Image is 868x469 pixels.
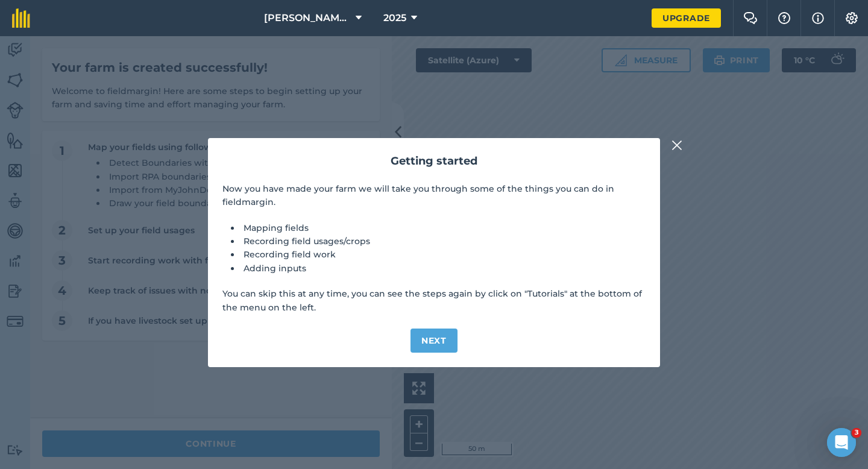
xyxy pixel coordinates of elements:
[12,8,30,28] img: fieldmargin Logo
[241,221,646,234] li: Mapping fields
[241,234,646,248] li: Recording field usages/crops
[827,428,856,457] iframe: Intercom live chat
[383,11,406,25] span: 2025
[410,329,458,353] button: Next
[812,11,824,25] img: svg+xml;base64,PHN2ZyB4bWxucz0iaHR0cDovL3d3dy53My5vcmcvMjAwMC9zdmciIHdpZHRoPSIxNyIgaGVpZ2h0PSIxNy...
[264,11,351,25] span: [PERSON_NAME] & Sons
[652,8,721,28] a: Upgrade
[743,12,758,24] img: Two speech bubbles overlapping with the left bubble in the forefront
[241,262,646,275] li: Adding inputs
[777,12,791,24] img: A question mark icon
[222,153,646,170] h2: Getting started
[844,12,859,24] img: A cog icon
[671,138,682,153] img: svg+xml;base64,PHN2ZyB4bWxucz0iaHR0cDovL3d3dy53My5vcmcvMjAwMC9zdmciIHdpZHRoPSIyMiIgaGVpZ2h0PSIzMC...
[852,428,861,438] span: 3
[241,248,646,261] li: Recording field work
[222,182,646,209] p: Now you have made your farm we will take you through some of the things you can do in fieldmargin.
[222,287,646,314] p: You can skip this at any time, you can see the steps again by click on "Tutorials" at the bottom ...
